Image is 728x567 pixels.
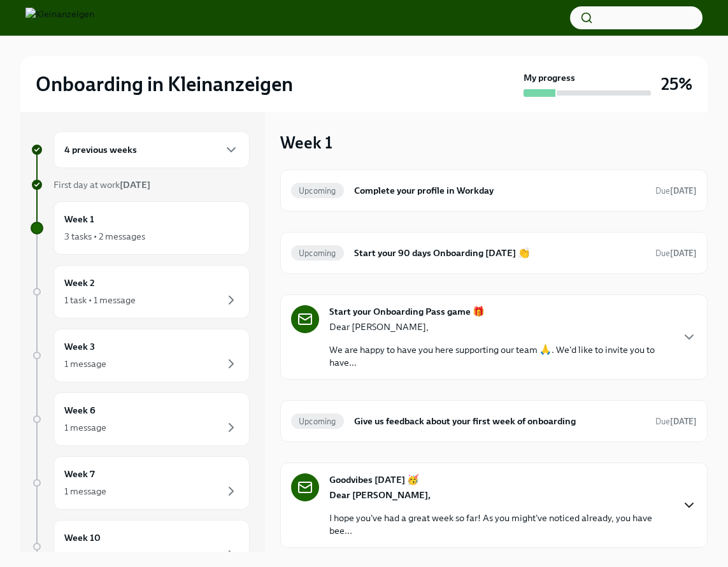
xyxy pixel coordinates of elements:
[291,180,697,201] a: UpcomingComplete your profile in WorkdayDue[DATE]
[31,456,250,510] a: Week 71 message
[329,320,671,333] p: Dear [PERSON_NAME],
[64,421,106,434] div: 1 message
[36,71,293,97] h2: Onboarding in Kleinanzeigen
[655,185,697,197] span: August 25th, 2025 09:00
[31,329,250,382] a: Week 31 message
[655,417,697,426] span: Due
[64,340,95,354] h6: Week 3
[354,414,645,428] h6: Give us feedback about your first week of onboarding
[64,276,95,290] h6: Week 2
[655,248,697,258] span: Due
[329,512,671,537] p: I hope you've had a great week so far! As you might've noticed already, you have bee...
[329,489,431,501] strong: Dear [PERSON_NAME],
[655,186,697,196] span: Due
[655,415,697,427] span: August 29th, 2025 08:10
[31,265,250,319] a: Week 21 task • 1 message
[64,467,95,481] h6: Week 7
[329,305,485,318] strong: Start your Onboarding Pass game 🎁
[31,201,250,255] a: Week 13 tasks • 2 messages
[64,403,96,417] h6: Week 6
[64,357,106,370] div: 1 message
[524,71,575,84] strong: My progress
[329,343,671,369] p: We are happy to have you here supporting our team 🙏. We'd like to invite you to have...
[670,248,697,258] strong: [DATE]
[120,179,150,190] strong: [DATE]
[54,179,150,190] span: First day at work
[64,143,137,157] h6: 4 previous weeks
[31,392,250,446] a: Week 61 message
[64,549,136,561] div: 1 task • 1 message
[25,8,94,28] img: Kleinanzeigen
[64,230,145,243] div: 3 tasks • 2 messages
[54,131,250,168] div: 4 previous weeks
[670,186,697,196] strong: [DATE]
[291,248,344,258] span: Upcoming
[354,183,645,197] h6: Complete your profile in Workday
[291,411,697,431] a: UpcomingGive us feedback about your first week of onboardingDue[DATE]
[31,178,250,191] a: First day at work[DATE]
[64,531,101,545] h6: Week 10
[64,294,136,306] div: 1 task • 1 message
[655,247,697,259] span: August 21st, 2025 16:00
[291,243,697,263] a: UpcomingStart your 90 days Onboarding [DATE] 👏Due[DATE]
[329,473,419,486] strong: Goodvibes [DATE] 🥳
[354,246,645,260] h6: Start your 90 days Onboarding [DATE] 👏
[291,186,344,196] span: Upcoming
[280,131,332,154] h3: Week 1
[64,485,106,498] div: 1 message
[670,417,697,426] strong: [DATE]
[64,212,94,226] h6: Week 1
[661,73,692,96] h3: 25%
[291,417,344,426] span: Upcoming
